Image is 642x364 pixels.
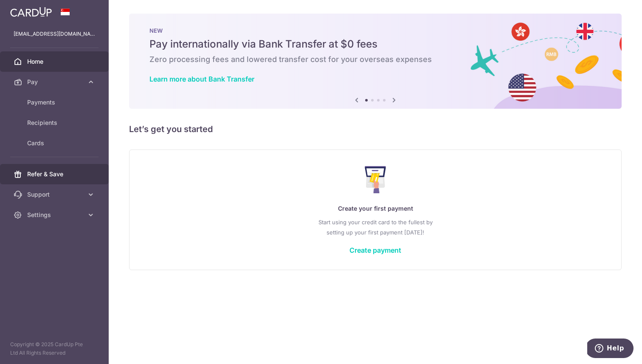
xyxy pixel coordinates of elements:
a: Create payment [349,246,401,254]
p: Create your first payment [146,203,604,214]
h6: Zero processing fees and lowered transfer cost for your overseas expenses [149,54,601,65]
span: Payments [27,98,83,107]
p: NEW [149,27,601,34]
span: Settings [27,211,83,219]
h5: Pay internationally via Bank Transfer at $0 fees [149,37,601,51]
span: Home [27,57,83,66]
img: Bank transfer banner [129,14,622,109]
iframe: Opens a widget where you can find more information [587,339,634,360]
h5: Let’s get you started [129,122,622,136]
span: Recipients [27,119,83,127]
a: Learn more about Bank Transfer [149,75,254,83]
img: Make Payment [365,166,386,193]
p: Start using your credit card to the fullest by setting up your first payment [DATE]! [146,217,604,237]
span: Refer & Save [27,170,83,178]
span: Support [27,190,83,199]
span: Pay [27,78,83,86]
p: [EMAIL_ADDRESS][DOMAIN_NAME] [14,30,95,38]
span: Cards [27,139,83,147]
img: CardUp [10,7,52,17]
